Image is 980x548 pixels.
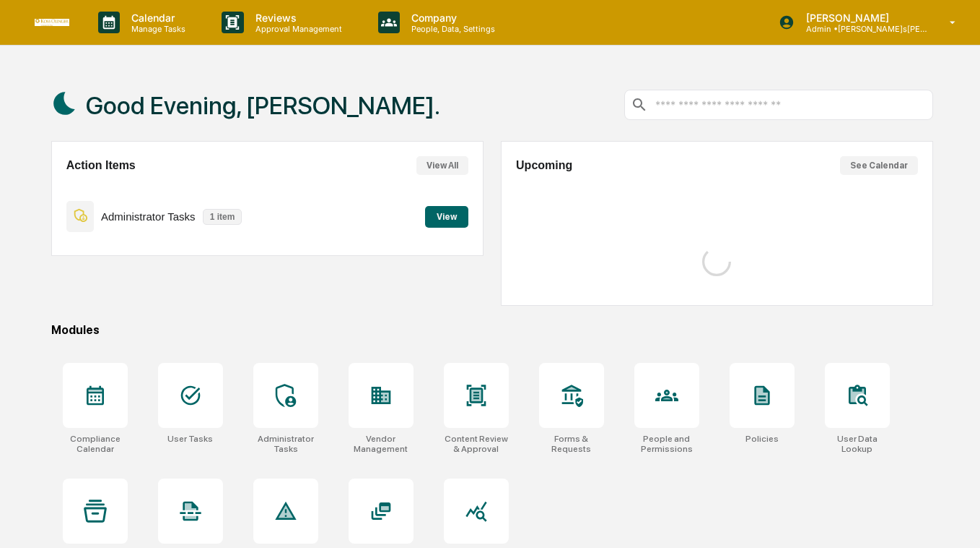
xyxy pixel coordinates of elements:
[35,19,69,26] img: logo
[539,434,604,454] div: Forms & Requests
[840,156,918,175] button: See Calendar
[101,210,196,223] p: Administrator Tasks
[253,434,318,454] div: Administrator Tasks
[425,209,468,223] a: View
[349,434,414,454] div: Vendor Management
[244,24,349,34] p: Approval Management
[516,159,572,172] h2: Upcoming
[66,159,136,172] h2: Action Items
[120,24,193,34] p: Manage Tasks
[825,434,890,454] div: User Data Lookup
[400,12,502,24] p: Company
[167,434,213,444] div: User Tasks
[63,434,128,454] div: Compliance Calendar
[634,434,699,454] div: People and Permissions
[425,206,468,228] button: View
[795,12,929,24] p: [PERSON_NAME]
[444,434,509,454] div: Content Review & Approval
[51,323,933,337] div: Modules
[203,209,242,225] p: 1 item
[120,12,193,24] p: Calendar
[795,24,929,34] p: Admin • [PERSON_NAME]s[PERSON_NAME]er Consulting, LLC
[244,12,349,24] p: Reviews
[86,91,440,120] h1: Good Evening, [PERSON_NAME].
[416,156,468,175] button: View All
[400,24,502,34] p: People, Data, Settings
[745,434,779,444] div: Policies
